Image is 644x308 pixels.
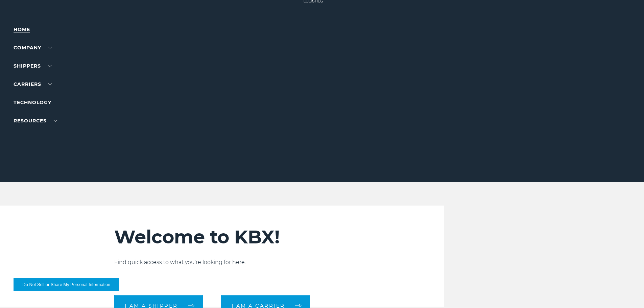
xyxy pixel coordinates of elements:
[114,258,404,266] p: Find quick access to what you're looking for here.
[14,99,51,105] a: Technology
[14,63,52,69] a: SHIPPERS
[14,45,52,51] a: Company
[14,278,119,291] button: Do Not Sell or Share My Personal Information
[14,81,52,87] a: Carriers
[14,26,30,32] a: Home
[14,118,57,124] a: RESOURCES
[114,226,404,248] h2: Welcome to KBX!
